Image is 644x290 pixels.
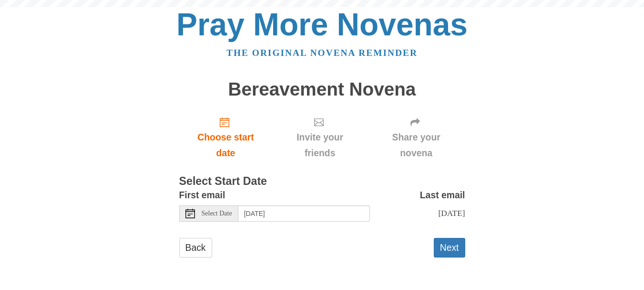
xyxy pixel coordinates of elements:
[377,129,456,161] span: Share your novena
[179,175,465,188] h3: Select Start Date
[179,238,212,258] a: Back
[179,109,273,166] a: Choose start date
[179,79,465,100] h1: Bereavement Novena
[368,109,465,166] div: Click "Next" to confirm your start date first.
[189,129,263,161] span: Choose start date
[282,129,358,161] span: Invite your friends
[434,238,465,258] button: Next
[176,7,468,42] a: Pray More Novenas
[420,187,465,203] label: Last email
[438,208,465,218] span: [DATE]
[179,187,225,203] label: First email
[226,48,418,58] a: The original novena reminder
[202,210,232,217] span: Select Date
[272,109,367,166] div: Click "Next" to confirm your start date first.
